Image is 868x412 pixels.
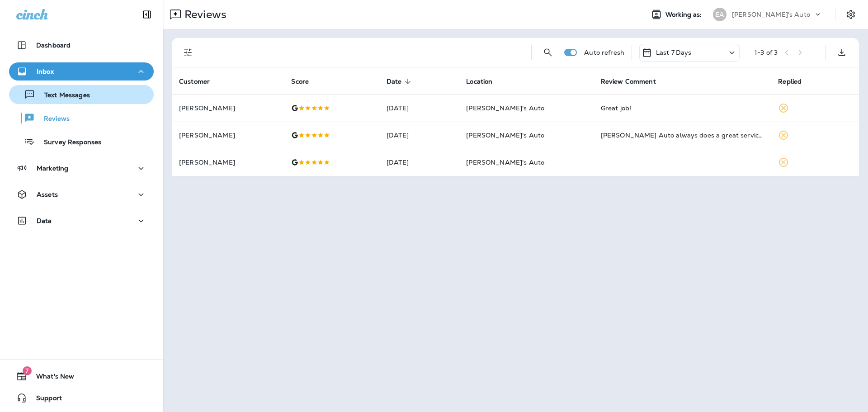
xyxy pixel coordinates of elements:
p: Survey Responses [35,138,101,147]
p: Data [37,217,52,224]
span: Review Comment [601,78,656,85]
span: [PERSON_NAME]'s Auto [466,104,544,112]
span: Location [466,77,504,85]
div: Great job! [601,104,764,113]
div: Evan Auto always does a great service! They do a great service and check out everything for you! ... [601,131,764,140]
p: [PERSON_NAME] [179,132,277,139]
span: Replied [778,78,802,85]
p: [PERSON_NAME] [179,104,277,112]
button: Marketing [9,159,154,177]
button: Data [9,212,154,230]
span: Date [387,78,402,85]
button: Export as CSV [833,43,851,62]
button: Collapse Sidebar [134,5,160,24]
span: [PERSON_NAME]'s Auto [466,131,544,139]
span: Location [466,78,492,85]
p: Text Messages [35,91,90,100]
span: Score [291,78,309,85]
td: [DATE] [379,149,459,176]
button: Dashboard [9,36,154,54]
span: Support [27,394,62,405]
div: 1 - 3 of 3 [755,49,778,56]
p: Reviews [35,115,70,123]
button: Reviews [9,109,154,128]
p: [PERSON_NAME] [179,159,277,166]
td: [DATE] [379,95,459,122]
button: Filters [179,43,197,62]
span: Customer [179,77,222,85]
div: EA [713,8,726,21]
button: Settings [843,6,859,23]
td: [DATE] [379,122,459,149]
span: Replied [778,77,813,85]
span: Date [387,77,414,85]
span: What's New [27,373,74,384]
button: Text Messages [9,85,154,104]
button: Search Reviews [539,43,557,62]
span: Review Comment [601,77,668,85]
p: [PERSON_NAME]'s Auto [732,11,810,18]
button: Assets [9,185,154,204]
p: Dashboard [36,42,71,49]
span: Customer [179,78,210,85]
button: 7What's New [9,367,154,385]
button: Survey Responses [9,132,154,151]
span: [PERSON_NAME]'s Auto [466,158,544,166]
p: Marketing [37,165,68,172]
span: Score [291,77,321,85]
p: Last 7 Days [656,49,692,56]
p: Inbox [37,68,54,75]
span: 7 [23,366,32,375]
span: Working as: [665,11,704,19]
button: Support [9,389,154,407]
p: Auto refresh [584,49,624,56]
button: Inbox [9,62,154,81]
p: Assets [37,191,58,198]
p: Reviews [181,8,226,21]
